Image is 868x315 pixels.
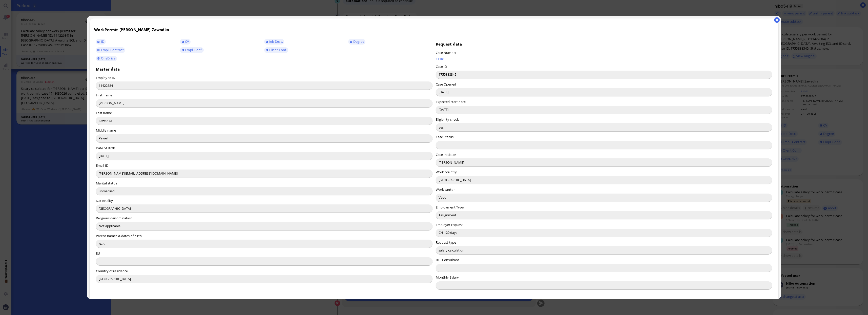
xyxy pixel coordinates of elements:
label: Expected start date [436,99,466,104]
li: Middle name '[PERSON_NAME]' is present in CV and job description but missing in application form [14,59,184,65]
span: Job Desc. [269,39,283,44]
strong: Heads-up: [4,45,21,49]
a: 11101 [436,56,524,61]
label: Work canton [436,187,456,192]
h3: Master data [96,67,432,72]
span: [PERSON_NAME] [119,27,151,32]
label: Case Number [436,50,457,55]
a: Client Conf. [264,47,288,53]
a: OneDrive [96,56,117,61]
label: Eligibility check [436,117,459,122]
label: Email ID [96,163,108,168]
label: Request type [436,240,456,245]
span: Zawadka [152,27,169,32]
label: Nationality [96,198,113,203]
h3: - [94,27,774,32]
label: Case Status [436,135,453,139]
label: Case Opened [436,82,456,87]
span: Client Conf. [269,48,287,52]
label: Parent names & dates of birth [96,234,142,238]
a: CV [180,39,191,45]
label: BLL Consultant [436,258,459,262]
label: Religious denomination [96,216,132,220]
label: EU [96,251,100,256]
a: ID [96,39,106,45]
label: Date of Birth [96,146,115,150]
strong: Important warnings [4,50,37,54]
label: Employer request [436,222,463,227]
p: Dear Accenture, [4,5,184,11]
span: Empl. Contract [101,48,124,52]
label: Work country [436,170,457,174]
body: Rich Text Area. Press ALT-0 for help. [4,5,184,105]
h3: Request data [436,41,772,47]
label: Marital status [96,181,117,185]
span: WorkPermit [94,27,118,32]
span: Empl. Conf. [185,48,202,52]
label: First name [96,93,112,97]
span: ID [101,39,104,44]
p: Best regards, BlueLake Legal [STREET_ADDRESS] [4,77,184,94]
span: CV [185,39,189,44]
label: Case ID [436,64,447,69]
a: Degree [348,39,365,45]
label: Employment Type [436,205,464,209]
label: Case Initiator [436,152,456,157]
a: Job Desc. [264,39,284,45]
span: Degree [353,39,364,44]
a: Empl. Contract [96,47,125,53]
p: The p25 monthly salary for 40.0 hours per week in [GEOGRAPHIC_DATA] ([GEOGRAPHIC_DATA]) is (SECO). [4,29,184,40]
label: Country of residence [96,269,128,273]
p: If you have any questions or need further assistance, please let me know. [4,68,184,74]
label: Employee ID [96,75,115,80]
p: I hope this message finds you well. I'm writing to let you know that your requested salary calcul... [4,14,184,26]
label: Last name [96,111,112,115]
a: Empl. Conf. [180,47,204,53]
label: Monthly Salary [436,275,459,280]
label: Middle name [96,128,116,133]
strong: 8710 CHF [4,30,172,39]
